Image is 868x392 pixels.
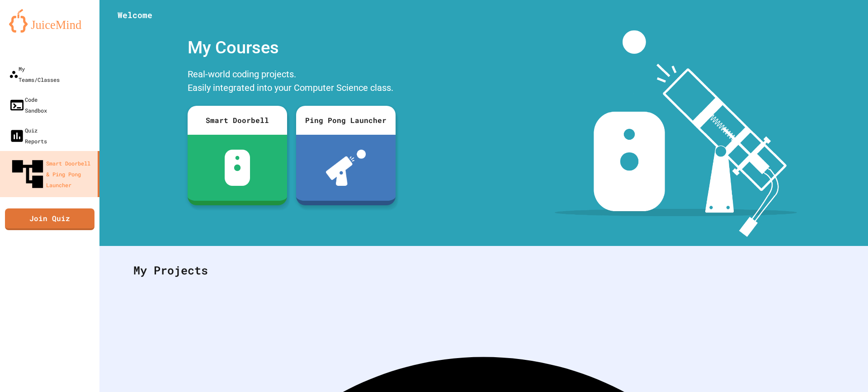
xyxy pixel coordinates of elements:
[9,9,90,33] img: logo-orange.svg
[9,156,94,193] div: Smart Doorbell & Ping Pong Launcher
[188,106,287,135] div: Smart Doorbell
[5,208,94,230] a: Join Quiz
[296,106,396,135] div: Ping Pong Launcher
[183,65,400,99] div: Real-world coding projects. Easily integrated into your Computer Science class.
[225,150,250,186] img: sdb-white.svg
[124,253,843,288] div: My Projects
[9,63,60,85] div: My Teams/Classes
[9,94,47,116] div: Code Sandbox
[183,30,400,65] div: My Courses
[326,150,366,186] img: ppl-with-ball.png
[555,30,797,237] img: banner-image-my-projects.png
[9,125,47,146] div: Quiz Reports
